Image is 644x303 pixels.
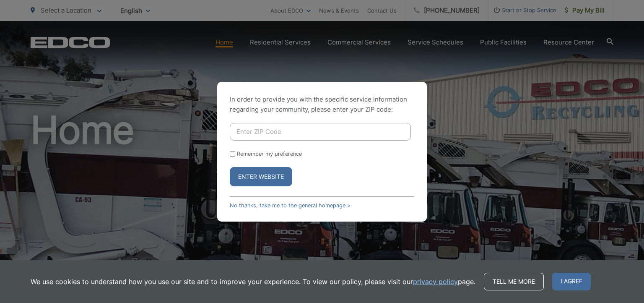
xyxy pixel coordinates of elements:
[230,123,411,141] input: Enter ZIP Code
[484,273,544,290] a: Tell me more
[237,151,302,157] label: Remember my preference
[230,94,414,115] p: In order to provide you with the specific service information regarding your community, please en...
[413,277,458,287] a: privacy policy
[31,277,475,287] p: We use cookies to understand how you use our site and to improve your experience. To view our pol...
[552,273,591,290] span: I agree
[230,202,351,209] a: No thanks, take me to the general homepage >
[230,167,292,186] button: Enter Website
